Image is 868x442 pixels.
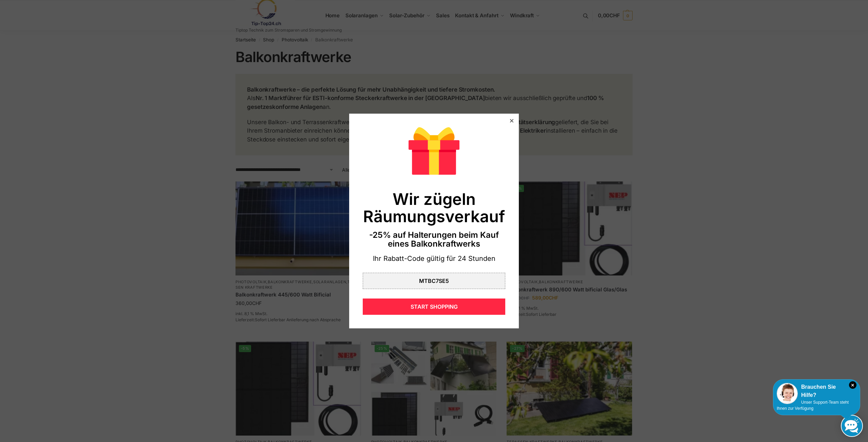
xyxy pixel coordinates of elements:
div: -25% auf Halterungen beim Kauf eines Balkonkraftwerks [363,231,505,249]
div: MTBC7SE5 [363,273,505,289]
img: Customer service [777,383,798,404]
span: Unser Support-Team steht Ihnen zur Verfügung [777,400,849,411]
div: Wir zügeln Räumungsverkauf [363,190,505,225]
div: START SHOPPING [363,299,505,315]
div: Ihr Rabatt-Code gültig für 24 Stunden [363,254,505,264]
div: Brauchen Sie Hilfe? [777,383,856,399]
i: Schließen [849,381,856,389]
div: MTBC7SE5 [419,278,449,284]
